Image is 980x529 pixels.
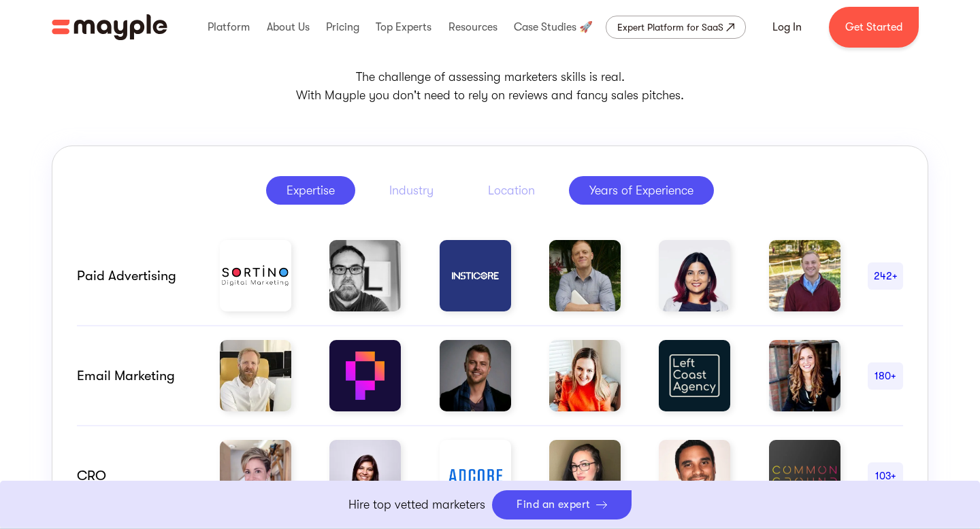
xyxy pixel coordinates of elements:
div: Industry [389,182,434,199]
div: CRO [77,468,193,484]
div: email marketing [77,368,193,384]
p: The challenge of assessing marketers skills is real. With Mayple you don't need to rely on review... [52,68,928,105]
div: Platform [204,5,253,49]
div: 180+ [868,368,903,384]
div: Pricing [323,5,363,49]
a: home [52,14,167,40]
div: About Us [263,5,313,49]
a: Get Started [829,7,919,48]
div: Paid advertising [77,268,193,284]
div: Location [488,182,535,199]
div: 103+ [868,468,903,484]
div: Years of Experience [589,182,693,199]
div: Expertise [287,182,335,199]
img: Mayple logo [52,14,167,40]
div: Expert Platform for SaaS [617,19,723,35]
div: Resources [445,5,501,49]
a: Expert Platform for SaaS [606,16,746,39]
div: 242+ [868,268,903,284]
a: Log In [756,11,818,44]
div: Top Experts [372,5,435,49]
